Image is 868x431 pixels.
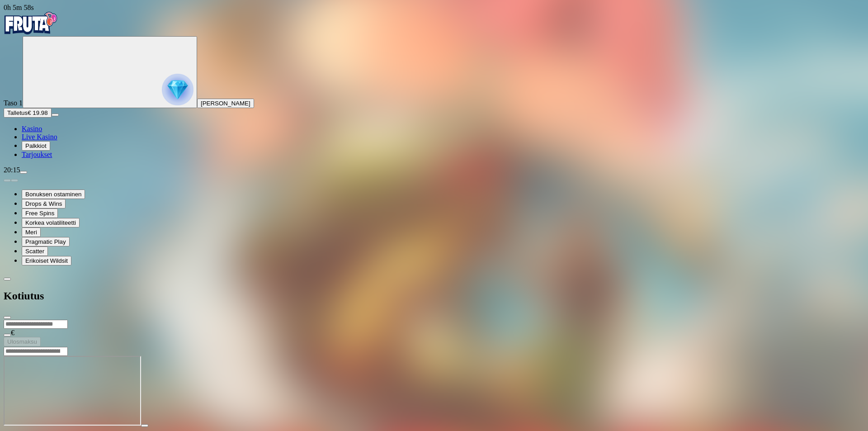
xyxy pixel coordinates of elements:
button: [PERSON_NAME] [197,99,254,108]
span: Drops & Wins [25,200,62,207]
a: Live Kasino [22,133,57,141]
span: Ulosmaksu [7,338,37,345]
span: € 19.98 [28,109,47,116]
span: Bonuksen ostaminen [25,191,81,198]
span: Talletus [7,109,28,116]
span: [PERSON_NAME] [201,100,250,107]
button: Talletusplus icon€ 19.98 [4,108,52,118]
input: Search [4,347,68,356]
span: 20:15 [4,166,20,174]
iframe: Big Bass Splash [4,356,141,426]
button: Drops & Wins [22,199,66,208]
span: Korkea volatiliteetti [25,219,76,226]
button: Erikoiset Wildsit [22,256,71,265]
button: reward progress [23,36,197,108]
span: € [11,329,14,336]
img: Fruta [4,12,58,34]
button: menu [20,171,27,174]
nav: Main menu [4,125,864,159]
a: Tarjoukset [22,151,52,158]
button: Free Spins [22,208,58,218]
button: play icon [141,424,148,427]
button: Pragmatic Play [22,237,70,246]
nav: Primary [4,12,864,159]
button: Korkea volatiliteetti [22,218,80,227]
button: Palkkiot [22,141,50,151]
button: Bonuksen ostaminen [22,189,85,199]
span: Pragmatic Play [25,238,66,245]
button: Meri [22,227,41,237]
img: reward progress [162,74,193,105]
a: Kasino [22,125,42,133]
span: user session time [4,4,34,11]
span: Free Spins [25,210,54,217]
span: Meri [25,229,37,236]
span: Erikoiset Wildsit [25,257,68,264]
button: prev slide [4,179,11,182]
span: Palkkiot [25,142,47,149]
h2: Kotiutus [4,290,864,302]
button: eye icon [4,334,11,336]
button: next slide [11,179,18,182]
span: Scatter [25,248,44,255]
button: Scatter [22,246,48,256]
button: chevron-left icon [4,278,11,280]
button: close [4,316,11,319]
span: Taso 1 [4,99,23,107]
button: Ulosmaksu [4,337,41,346]
a: Fruta [4,28,58,36]
button: menu [52,114,59,116]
